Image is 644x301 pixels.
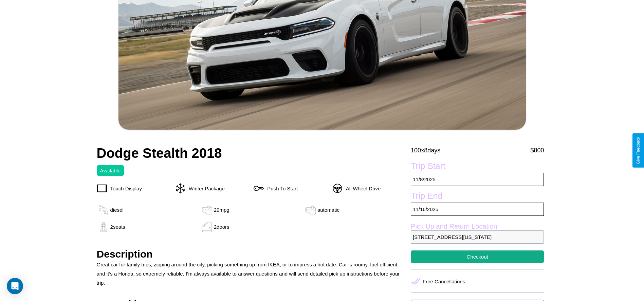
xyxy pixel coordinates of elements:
p: Winter Package [185,184,225,193]
p: 11 / 8 / 2025 [411,173,544,186]
button: Checkout [411,250,544,263]
h2: Dodge Stealth 2018 [97,146,408,161]
p: automatic [317,205,339,214]
p: All Wheel Drive [343,184,381,193]
img: gas [97,222,110,232]
label: Trip End [411,191,544,203]
p: $ 800 [530,145,544,156]
p: [STREET_ADDRESS][US_STATE] [411,230,544,244]
img: gas [200,205,214,215]
p: Great car for family trips, zipping around the city, picking something up from IKEA, or to impres... [97,260,408,287]
img: gas [97,205,110,215]
h3: Description [97,248,408,260]
p: 100 x 8 days [411,145,440,156]
p: diesel [110,205,124,214]
div: Give Feedback [636,137,641,164]
p: 11 / 16 / 2025 [411,203,544,216]
p: Available [100,166,121,175]
p: 2 doors [214,222,229,231]
img: gas [304,205,317,215]
p: Free Cancellations [423,277,465,286]
p: 2 seats [110,222,125,231]
p: Push To Start [264,184,298,193]
label: Pick Up and Return Location [411,223,544,230]
p: Touch Display [107,184,142,193]
label: Trip Start [411,161,544,173]
p: 29 mpg [214,205,229,214]
img: gas [200,222,214,232]
div: Open Intercom Messenger [7,278,23,294]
